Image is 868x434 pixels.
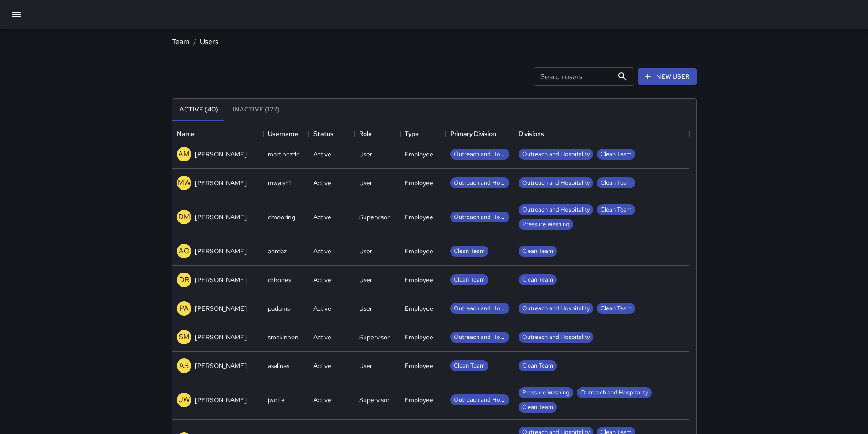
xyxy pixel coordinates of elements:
[178,177,190,188] p: MW
[450,276,488,284] span: Clean Team
[313,361,331,370] div: Active
[172,121,263,146] div: Name
[313,247,331,256] div: Active
[519,403,557,412] span: Clean Team
[268,361,289,370] div: asalinas
[597,150,635,159] span: Clean Team
[359,178,372,187] div: User
[226,99,287,121] button: Inactive (127)
[313,212,331,222] div: Active
[268,247,287,256] div: aordaz
[178,149,190,160] p: AM
[268,333,298,342] div: smckinnon
[405,333,433,342] div: Employee
[519,276,557,284] span: Clean Team
[180,303,189,314] p: PA
[450,213,509,222] span: Outreach and Hospitality
[179,360,189,371] p: AS
[405,178,433,187] div: Employee
[268,121,298,146] div: Username
[519,362,557,370] span: Clean Team
[359,304,372,313] div: User
[405,395,433,404] div: Employee
[195,150,247,159] p: [PERSON_NAME]
[597,304,635,313] span: Clean Team
[268,150,304,159] div: martinezderios
[359,395,390,404] div: Supervisor
[354,121,400,146] div: Role
[268,304,290,313] div: padams
[519,389,573,397] span: Pressure Washing
[405,304,433,313] div: Employee
[195,333,247,342] p: [PERSON_NAME]
[359,150,372,159] div: User
[263,121,309,146] div: Username
[577,389,652,397] span: Outreach and Hospitality
[195,178,247,187] p: [PERSON_NAME]
[177,121,195,146] div: Name
[519,121,544,146] div: Divisions
[359,247,372,256] div: User
[268,178,291,187] div: mwalsh1
[359,333,390,342] div: Supervisor
[195,304,247,313] p: [PERSON_NAME]
[450,179,509,187] span: Outreach and Hospitality
[450,396,509,404] span: Outreach and Hospitality
[195,247,247,256] p: [PERSON_NAME]
[268,395,285,404] div: jwolfe
[179,394,190,405] p: JW
[359,212,390,222] div: Supervisor
[179,274,189,285] p: DR
[405,275,433,284] div: Employee
[309,121,354,146] div: Status
[514,121,689,146] div: Divisions
[178,212,190,222] p: DM
[405,361,433,370] div: Employee
[450,304,509,313] span: Outreach and Hospitality
[313,275,331,284] div: Active
[519,304,593,313] span: Outreach and Hospitality
[179,332,190,343] p: SM
[195,212,247,222] p: [PERSON_NAME]
[597,179,635,187] span: Clean Team
[638,68,697,85] a: New User
[450,362,488,370] span: Clean Team
[359,361,372,370] div: User
[400,121,446,146] div: Type
[313,304,331,313] div: Active
[450,333,509,342] span: Outreach and Hospitality
[519,333,593,342] span: Outreach and Hospitality
[405,150,433,159] div: Employee
[359,275,372,284] div: User
[450,121,496,146] div: Primary Division
[200,37,218,46] a: Users
[446,121,514,146] div: Primary Division
[172,99,226,121] button: Active (40)
[179,246,190,257] p: AO
[268,212,295,222] div: dmooring
[519,179,593,187] span: Outreach and Hospitality
[519,150,593,159] span: Outreach and Hospitality
[519,220,573,229] span: Pressure Washing
[313,121,334,146] div: Status
[313,150,331,159] div: Active
[313,395,331,404] div: Active
[519,247,557,256] span: Clean Team
[195,395,247,404] p: [PERSON_NAME]
[450,247,488,256] span: Clean Team
[450,150,509,159] span: Outreach and Hospitality
[195,361,247,370] p: [PERSON_NAME]
[405,247,433,256] div: Employee
[313,333,331,342] div: Active
[597,206,635,214] span: Clean Team
[405,121,419,146] div: Type
[172,37,190,46] a: Team
[313,178,331,187] div: Active
[268,275,291,284] div: drhodes
[519,206,593,214] span: Outreach and Hospitality
[195,275,247,284] p: [PERSON_NAME]
[359,121,372,146] div: Role
[405,212,433,222] div: Employee
[193,36,196,47] li: /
